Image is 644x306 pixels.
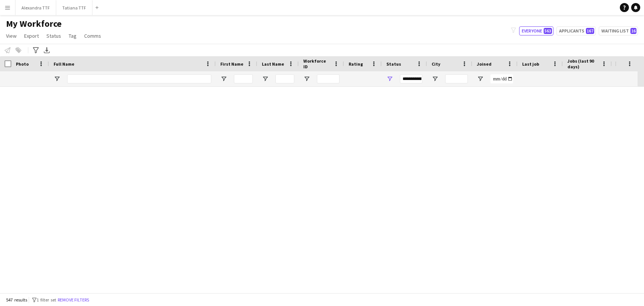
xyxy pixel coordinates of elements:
input: City Filter Input [445,74,468,83]
input: Last Name Filter Input [275,74,294,83]
app-action-btn: Export XLSX [42,46,51,55]
span: Jobs (last 90 days) [567,58,598,69]
a: Export [21,31,42,41]
button: Waiting list16 [599,26,638,35]
button: Open Filter Menu [477,75,484,82]
span: My Workforce [6,18,61,29]
a: Status [43,31,64,41]
button: Everyone563 [519,26,553,35]
span: Last job [522,61,539,67]
span: Photo [16,61,29,67]
a: View [3,31,20,41]
span: 563 [544,28,552,34]
button: Applicants167 [556,26,596,35]
span: First Name [220,61,243,67]
span: Workforce ID [303,58,330,69]
span: Rating [349,61,363,67]
input: Full Name Filter Input [67,74,211,83]
button: Open Filter Menu [386,75,393,82]
span: Status [46,32,61,39]
input: Joined Filter Input [490,74,513,83]
button: Open Filter Menu [303,75,310,82]
span: Status [386,61,401,67]
button: Remove filters [56,296,91,304]
span: Last Name [262,61,284,67]
input: Workforce ID Filter Input [317,74,340,83]
input: First Name Filter Input [234,74,253,83]
a: Tag [66,31,80,41]
span: Comms [84,32,101,39]
span: 16 [630,28,636,34]
span: 167 [586,28,594,34]
button: Alexandra TTF [15,0,56,15]
button: Tatiana TTF [56,0,92,15]
button: Open Filter Menu [220,75,227,82]
button: Open Filter Menu [54,75,60,82]
span: Full Name [54,61,74,67]
button: Open Filter Menu [262,75,269,82]
span: Tag [69,32,77,39]
button: Open Filter Menu [432,75,438,82]
span: City [432,61,440,67]
span: Export [24,32,39,39]
span: View [6,32,17,39]
span: Joined [477,61,492,67]
span: 1 filter set [37,297,56,303]
a: Comms [81,31,104,41]
app-action-btn: Advanced filters [31,46,40,55]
